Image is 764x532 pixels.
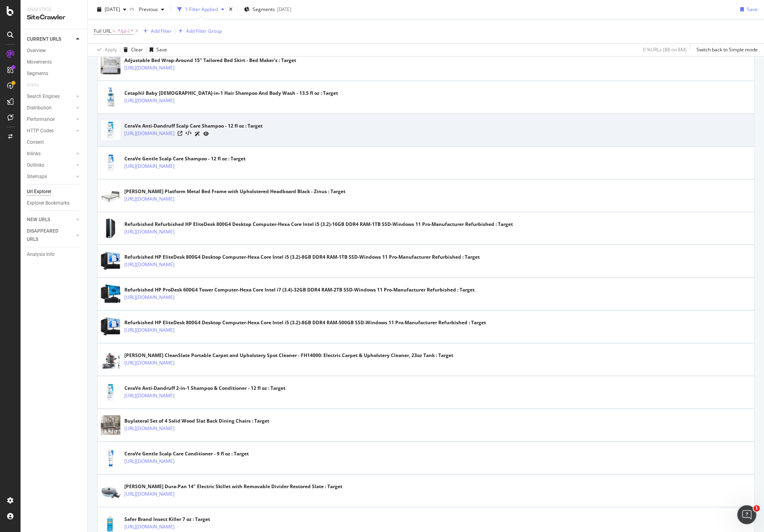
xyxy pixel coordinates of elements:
[27,81,47,89] a: Visits
[124,97,175,105] a: [URL][DOMAIN_NAME]
[175,26,222,36] button: Add Filter Group
[186,28,222,34] div: Add Filter Group
[136,6,158,13] span: Previous
[124,221,513,228] div: Refurbished Refurbished HP EliteDesk 800G4 Desktop Computer-Hexa Core Intel i5 (3.2)-16GB DDR4 RA...
[27,250,82,259] a: Analysis Info
[27,199,82,207] a: Explorer Bookmarks
[113,28,115,34] span: =
[94,3,130,16] button: [DATE]
[27,47,82,55] a: Overview
[27,70,82,78] a: Segments
[94,28,111,34] span: Full URL
[27,104,52,112] div: Distribution
[737,3,758,16] button: Save
[124,195,175,203] a: [URL][DOMAIN_NAME]
[737,505,756,524] iframe: Intercom live chat
[27,47,46,55] div: Overview
[174,3,227,16] button: 1 Filter Applied
[27,216,74,224] a: NEW URLS
[101,55,120,74] img: main image
[27,6,81,13] div: Analytics
[124,425,175,432] a: [URL][DOMAIN_NAME]
[27,35,61,43] div: CURRENT URLS
[27,150,74,158] a: Inlinks
[203,130,209,138] a: URL Inspection
[136,3,167,16] button: Previous
[185,6,218,13] div: 1 Filter Applied
[27,115,54,124] div: Performance
[140,26,172,36] button: Add Filter
[124,188,345,195] div: [PERSON_NAME] Platform Metal Bed Frame with Upholstered Headboard Black - Zinus : Target
[124,90,338,97] div: Cetaphil Baby [DEMOGRAPHIC_DATA]-in-1 Hair Shampoo And Body Wash - 13.5 fl oz : Target
[124,228,175,236] a: [URL][DOMAIN_NAME]
[124,293,175,301] a: [URL][DOMAIN_NAME]
[747,6,758,13] div: Save
[753,505,760,511] span: 1
[27,115,74,124] a: Performance
[27,58,52,66] div: Movements
[27,227,67,244] div: DISAPPEARED URLS
[101,120,120,140] img: main image
[27,58,82,66] a: Movements
[27,70,48,78] div: Segments
[105,46,117,53] div: Apply
[27,92,74,101] a: Search Engines
[94,43,117,56] button: Apply
[124,254,480,261] div: Refurbished HP EliteDesk 800G4 Desktop Computer-Hexa Core Intel i5 (3.2)-8GB DDR4 RAM-1TB SSD-Win...
[124,359,175,367] a: [URL][DOMAIN_NAME]
[27,173,47,181] div: Sitemaps
[27,188,82,196] a: Url Explorer
[101,251,120,271] img: main image
[27,227,74,244] a: DISAPPEARED URLS
[178,131,182,136] a: Visit Online Page
[124,286,475,293] div: Refurbished HP ProDesk 600G4 Tower Computer-Hexa Core Intel i7 (3.4)-32GB DDR4 RAM-2TB SSD-Window...
[101,317,120,336] img: main image
[27,35,74,43] a: CURRENT URLS
[101,218,120,238] img: main image
[124,392,175,400] a: [URL][DOMAIN_NAME]
[27,188,51,196] div: Url Explorer
[693,43,758,56] button: Switch back to Simple mode
[101,186,120,205] img: main image
[151,28,172,34] div: Add Filter
[124,352,453,359] div: [PERSON_NAME] CleanSlate Portable Carpet and Upholstery Spot Cleaner - FH14000: Electric Carpet &...
[101,481,120,500] img: main image
[124,483,342,490] div: [PERSON_NAME] Dura-Pan 14" Electric Skillet with Removable Divider Restored Slate : Target
[124,450,249,457] div: CeraVe Gentle Scalp Care Conditioner - 9 fl oz : Target
[124,122,263,130] div: CeraVe Anti-Dandruff Scalp Care Shampoo - 12 fl oz : Target
[27,161,74,169] a: Outlinks
[27,104,74,112] a: Distribution
[27,127,54,135] div: HTTP Codes
[124,319,486,326] div: Refurbished HP EliteDesk 800G4 Desktop Computer-Hexa Core Intel i5 (3.2)-8GB DDR4 RAM-500GB SSD-W...
[195,130,200,138] a: AI Url Details
[27,138,44,147] div: Content
[186,131,191,136] button: View HTML Source
[120,43,143,56] button: Clear
[227,6,234,13] div: times
[241,3,295,16] button: Segments[DATE]
[124,490,175,498] a: [URL][DOMAIN_NAME]
[124,457,175,465] a: [URL][DOMAIN_NAME]
[124,326,175,334] a: [URL][DOMAIN_NAME]
[124,155,246,162] div: CeraVe Gentle Scalp Care Shampoo - 12 fl oz : Target
[101,448,120,468] img: main image
[27,81,39,89] div: Visits
[696,46,758,53] div: Switch back to Simple mode
[277,6,291,13] div: [DATE]
[27,13,81,22] div: SiteCrawler
[101,415,120,435] img: main image
[27,138,82,147] a: Content
[124,57,296,64] div: Adjustable Bed Wrap-Around 15" Tailored Bed Skirt - Bed Maker's : Target
[101,153,120,173] img: main image
[124,64,175,72] a: [URL][DOMAIN_NAME]
[27,173,74,181] a: Sitemaps
[27,161,44,169] div: Outlinks
[27,250,54,259] div: Analysis Info
[27,199,69,207] div: Explorer Bookmarks
[124,261,175,269] a: [URL][DOMAIN_NAME]
[131,46,143,53] div: Clear
[101,87,120,107] img: main image
[124,523,175,531] a: [URL][DOMAIN_NAME]
[146,43,167,56] button: Save
[101,382,120,402] img: main image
